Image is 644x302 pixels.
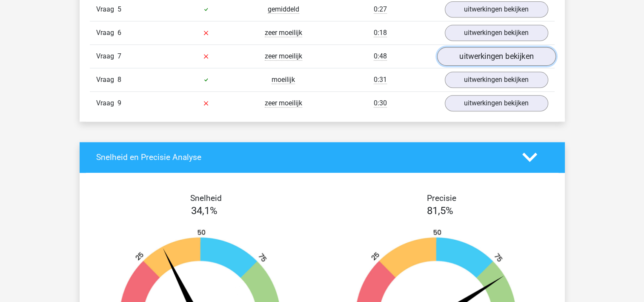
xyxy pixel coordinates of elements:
span: 7 [117,52,121,60]
span: 81,5% [427,205,453,217]
a: uitwerkingen bekijken [445,72,548,88]
span: gemiddeld [268,5,299,14]
span: moeilijk [272,75,295,84]
a: uitwerkingen bekijken [437,47,555,66]
span: Vraag [96,98,117,108]
span: 0:30 [374,99,387,107]
span: Vraag [96,28,117,38]
span: 0:27 [374,5,387,14]
span: 34,1% [191,205,218,217]
h4: Snelheid en Precisie Analyse [96,152,509,162]
span: zeer moeilijk [265,29,302,37]
span: 5 [117,5,121,13]
span: Vraag [96,51,117,61]
h4: Precisie [332,193,552,203]
a: uitwerkingen bekijken [445,95,548,111]
span: 0:31 [374,75,387,84]
span: Vraag [96,75,117,85]
span: 0:48 [374,52,387,61]
a: uitwerkingen bekijken [445,1,548,17]
span: 0:18 [374,29,387,37]
h4: Snelheid [96,193,316,203]
span: zeer moeilijk [265,52,302,61]
a: uitwerkingen bekijken [445,25,548,41]
span: zeer moeilijk [265,99,302,107]
span: Vraag [96,4,117,15]
span: 9 [117,99,121,107]
span: 6 [117,29,121,37]
span: 8 [117,75,121,84]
